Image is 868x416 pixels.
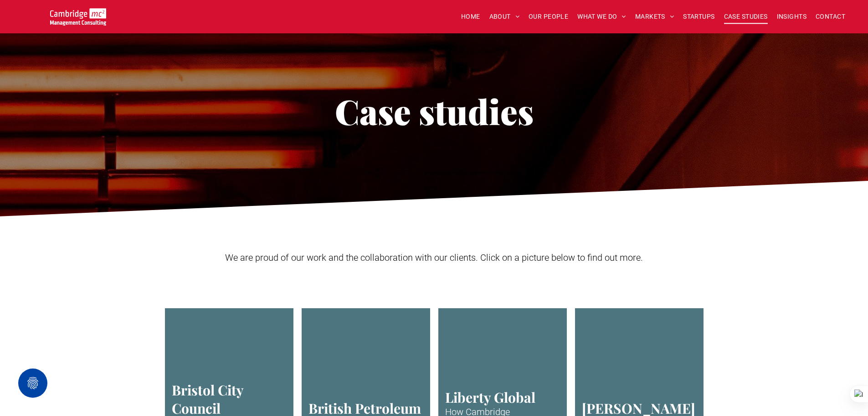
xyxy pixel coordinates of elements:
[457,10,485,24] a: HOME
[335,88,534,134] span: Case studies
[772,10,811,24] a: INSIGHTS
[811,10,850,24] a: CONTACT
[719,10,772,24] a: CASE STUDIES
[225,252,643,263] span: We are proud of our work and the collaboration with our clients. Click on a picture below to find...
[485,10,524,24] a: ABOUT
[573,10,631,24] a: WHAT WE DO
[50,8,106,26] img: Go to Homepage
[678,10,719,24] a: STARTUPS
[631,10,678,24] a: MARKETS
[50,10,106,19] a: Your Business Transformed | Cambridge Management Consulting
[524,10,573,24] a: OUR PEOPLE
